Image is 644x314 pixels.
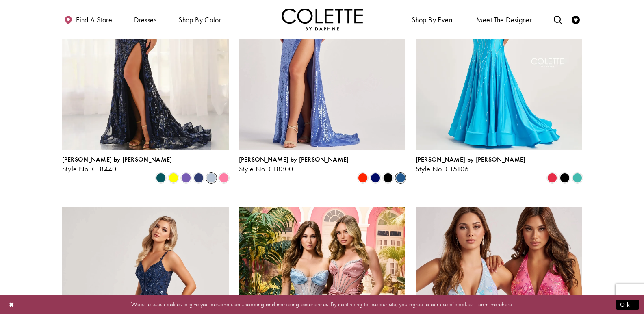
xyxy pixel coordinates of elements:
[239,164,293,173] span: Style No. CL8300
[156,173,166,183] i: Spruce
[132,8,158,30] span: Dresses
[76,16,112,24] span: Find a store
[219,173,229,183] i: Cotton Candy
[570,8,582,30] a: Check Wishlist
[62,156,172,173] div: Colette by Daphne Style No. CL8440
[62,164,117,173] span: Style No. CL8440
[239,156,349,173] div: Colette by Daphne Style No. CL8300
[371,173,380,183] i: Sapphire
[383,173,393,183] i: Black
[416,156,526,173] div: Colette by Daphne Style No. CL5106
[181,173,191,183] i: Violet
[134,16,156,24] span: Dresses
[59,299,585,310] p: Website uses cookies to give you personalized shopping and marketing experiences. By continuing t...
[396,173,405,183] i: Ocean Blue
[416,155,526,164] span: [PERSON_NAME] by [PERSON_NAME]
[560,173,570,183] i: Black
[206,173,216,183] i: Ice Blue
[62,155,172,164] span: [PERSON_NAME] by [PERSON_NAME]
[194,173,204,183] i: Navy Blue
[416,164,469,173] span: Style No. CL5106
[178,16,221,24] span: Shop by color
[358,173,368,183] i: Scarlet
[412,16,454,24] span: Shop By Event
[282,8,363,30] a: Visit Home Page
[410,8,456,30] span: Shop By Event
[552,8,564,30] a: Toggle search
[62,8,114,30] a: Find a store
[5,297,19,312] button: Close Dialog
[616,299,639,310] button: Submit Dialog
[474,8,534,30] a: Meet the designer
[282,8,363,30] img: Colette by Daphne
[572,173,582,183] i: Turquoise
[476,16,532,24] span: Meet the designer
[176,8,223,30] span: Shop by color
[239,155,349,164] span: [PERSON_NAME] by [PERSON_NAME]
[169,173,178,183] i: Yellow
[502,300,512,308] a: here
[547,173,557,183] i: Strawberry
